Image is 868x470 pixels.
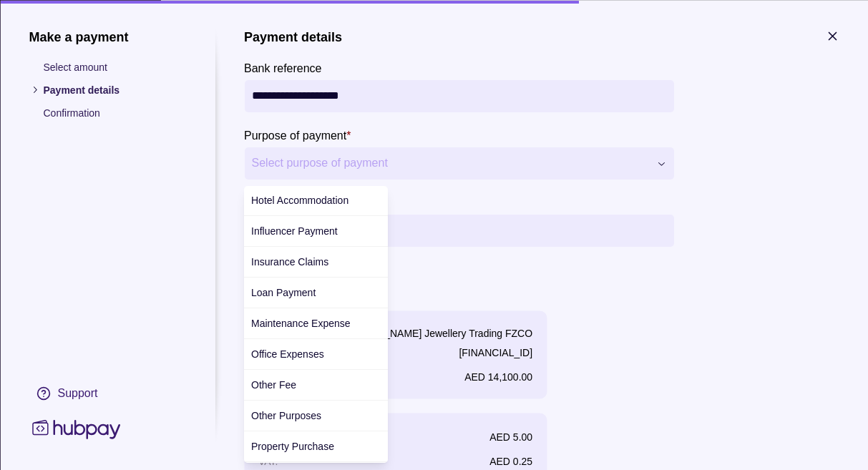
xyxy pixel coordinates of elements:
span: Office Expenses [251,348,324,360]
span: Other Purposes [251,410,321,421]
span: Loan Payment [251,287,316,298]
span: Insurance Claims [251,256,328,268]
span: Influencer Payment [251,225,338,237]
span: Maintenance Expense [251,318,351,329]
span: Property Purchase [251,441,334,452]
span: Other Fee [251,379,296,391]
span: Hotel Accommodation [251,195,348,206]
